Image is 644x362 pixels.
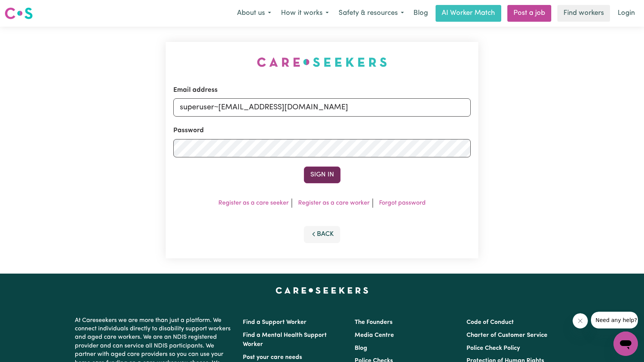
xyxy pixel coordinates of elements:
a: Code of Conduct [466,319,514,325]
button: Sign In [304,167,341,183]
iframe: Message from company [591,312,638,328]
a: The Founders [355,319,392,325]
iframe: Close message [573,313,588,328]
button: How it works [276,5,334,21]
a: Careseekers home page [276,287,368,293]
a: Blog [355,345,367,351]
label: Password [173,126,204,136]
a: Blog [409,5,433,22]
a: Careseekers logo [5,5,33,22]
a: Find a Mental Health Support Worker [243,332,327,348]
a: Post your care needs [243,354,302,360]
a: Media Centre [355,332,394,338]
label: Email address [173,85,218,95]
a: Login [613,5,639,22]
a: Find workers [557,5,610,22]
a: AI Worker Match [436,5,501,22]
a: Police Check Policy [466,345,520,351]
iframe: Button to launch messaging window [613,332,638,356]
a: Register as a care seeker [218,200,289,206]
button: Back [304,226,341,243]
input: Email address [173,98,471,117]
img: Careseekers logo [5,6,33,20]
a: Charter of Customer Service [466,332,547,338]
button: About us [232,5,276,21]
a: Post a job [507,5,551,22]
a: Register as a care worker [298,200,370,206]
a: Find a Support Worker [243,319,307,325]
a: Forgot password [379,200,426,206]
button: Safety & resources [334,5,409,21]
